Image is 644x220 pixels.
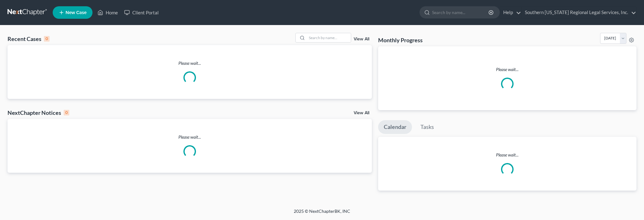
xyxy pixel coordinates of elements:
div: Recent Cases [8,35,50,43]
h3: Monthly Progress [378,36,423,44]
div: 0 [44,36,50,42]
a: Tasks [415,120,440,134]
a: Calendar [378,120,412,134]
input: Search by name... [307,33,351,42]
p: Please wait... [378,152,636,158]
a: View All [354,111,369,115]
p: Please wait... [8,134,372,140]
div: NextChapter Notices [8,109,69,116]
a: Southern [US_STATE] Regional Legal Services, Inc. [522,7,636,18]
span: New Case [66,10,87,15]
p: Please wait... [8,60,372,66]
a: Help [500,7,521,18]
a: Home [94,7,121,18]
input: Search by name... [432,7,489,18]
div: 2025 © NextChapterBK, INC [143,208,501,219]
p: Please wait... [383,66,631,73]
a: Client Portal [121,7,162,18]
div: 0 [64,110,69,115]
a: View All [354,37,369,41]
